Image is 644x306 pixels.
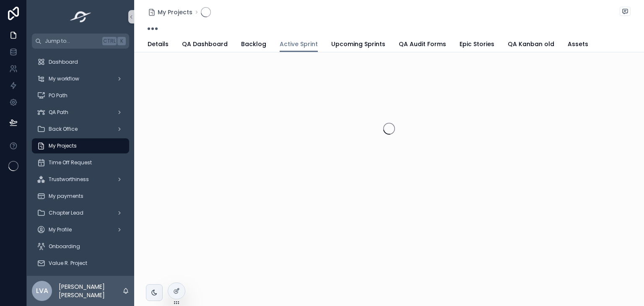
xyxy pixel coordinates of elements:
span: Jump to... [45,38,99,44]
a: QA Dashboard [182,36,228,53]
a: Time Off Request [32,155,129,170]
a: My payments [32,189,129,204]
span: QA Dashboard [182,40,228,48]
span: K [118,38,125,44]
a: Trustworthiness [32,172,129,187]
span: Dashboard [49,59,78,65]
span: LVA [36,286,48,296]
span: Assets [568,40,588,48]
span: Back Office [49,126,78,132]
span: My payments [49,193,83,200]
a: Backlog [241,36,266,53]
span: Ctrl [102,37,117,45]
a: My Projects [148,8,192,16]
a: My workflow [32,71,129,86]
span: Upcoming Sprints [331,40,385,48]
span: Chapter Lead [49,210,83,216]
a: QA Path [32,105,129,120]
a: Back Office [32,122,129,137]
a: PO Path [32,88,129,103]
a: Dashboard [32,54,129,70]
span: PO Path [49,92,68,99]
span: QA Audit Forms [399,40,446,48]
span: QA Kanban old [508,40,554,48]
a: My Projects [32,138,129,153]
span: Epic Stories [460,40,494,48]
a: QA Audit Forms [399,36,446,53]
a: My Profile [32,222,129,237]
a: Value R. Project [32,256,129,271]
div: scrollable content [27,49,134,276]
span: Backlog [241,40,266,48]
a: Assets [568,36,588,53]
a: Epic Stories [460,36,494,53]
span: My Projects [158,8,192,16]
img: App logo [68,10,94,23]
span: Time Off Request [49,159,92,166]
span: Details [148,40,169,48]
a: Upcoming Sprints [331,36,385,53]
span: Trustworthiness [49,176,89,183]
a: Chapter Lead [32,205,129,220]
a: Onboarding [32,239,129,254]
a: Active Sprint [280,36,318,52]
span: My Profile [49,226,72,233]
p: [PERSON_NAME] [PERSON_NAME] [59,283,122,299]
span: Value R. Project [49,260,87,267]
button: Jump to...CtrlK [32,34,129,49]
span: Onboarding [49,243,80,250]
span: My Projects [49,143,77,149]
span: QA Path [49,109,68,116]
span: My workflow [49,75,79,82]
a: QA Kanban old [508,36,554,53]
span: Active Sprint [280,40,318,48]
a: Details [148,36,169,53]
